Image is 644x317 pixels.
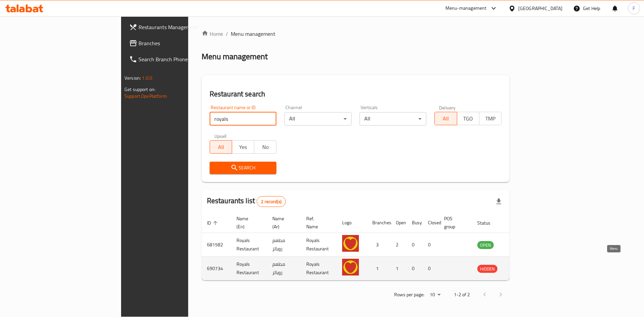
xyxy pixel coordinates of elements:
td: 1 [390,257,407,281]
span: Search [215,164,271,172]
th: Action [507,213,530,233]
span: Branches [139,39,223,47]
span: Name (En) [236,215,259,231]
table: enhanced table [202,213,530,281]
p: Rows per page: [394,291,424,299]
div: [GEOGRAPHIC_DATA] [518,5,562,12]
span: All [437,114,454,124]
button: TMP [479,112,501,125]
span: 1.0.0 [142,74,152,82]
nav: breadcrumb [202,30,509,38]
span: ID [207,219,220,227]
label: Upsell [214,134,227,138]
div: All [360,112,427,126]
th: Open [390,213,407,233]
a: Support.OpsPlatform [124,92,167,100]
th: Logo [337,213,367,233]
span: No [257,142,274,152]
label: Delivery [439,105,456,110]
span: 2 record(s) [257,199,285,205]
td: مطعم رويالز [267,233,301,257]
td: Royals Restaurant [301,233,337,257]
div: All [284,112,352,126]
td: Royals Restaurant [231,233,267,257]
td: 0 [407,233,423,257]
span: HIDDEN [477,265,497,273]
img: Royals Restaurant [342,259,359,275]
img: Royals Restaurant [342,235,359,252]
a: Restaurants Management [124,19,229,35]
td: 3 [367,233,390,257]
td: Royals Restaurant [231,257,267,281]
th: Branches [367,213,390,233]
td: 0 [423,257,439,281]
span: Ref. Name [306,215,329,231]
span: All [213,142,229,152]
button: No [254,140,276,154]
span: Yes [235,142,252,152]
td: 0 [407,257,423,281]
span: OPEN [477,241,494,249]
h2: Restaurants list [207,196,286,207]
button: All [210,140,232,154]
span: TMP [482,114,499,124]
th: Closed [423,213,439,233]
td: 2 [390,233,407,257]
span: Name (Ar) [272,215,293,231]
a: Branches [124,35,229,51]
a: Search Branch Phone [124,51,229,67]
div: Export file [491,193,507,210]
input: Search for restaurant name or ID.. [210,112,277,126]
button: Search [210,162,277,174]
span: Search Branch Phone [139,55,223,63]
span: Restaurants Management [139,23,223,31]
h2: Restaurant search [210,89,501,99]
button: Yes [232,140,254,154]
h2: Menu management [202,51,268,62]
button: All [434,112,457,125]
span: POS group [444,215,464,231]
span: Menu management [231,30,275,38]
td: 0 [423,233,439,257]
p: 1-2 of 2 [454,291,470,299]
span: F [633,5,635,12]
div: Total records count [257,196,286,207]
span: Get support on: [124,85,155,94]
td: مطعم رويالز [267,257,301,281]
span: Status [477,219,499,227]
div: Menu-management [445,4,487,12]
div: Rows per page: [427,290,443,300]
span: Version: [124,74,141,82]
button: TGO [457,112,479,125]
td: 1 [367,257,390,281]
td: Royals Restaurant [301,257,337,281]
span: TGO [460,114,477,124]
th: Busy [407,213,423,233]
